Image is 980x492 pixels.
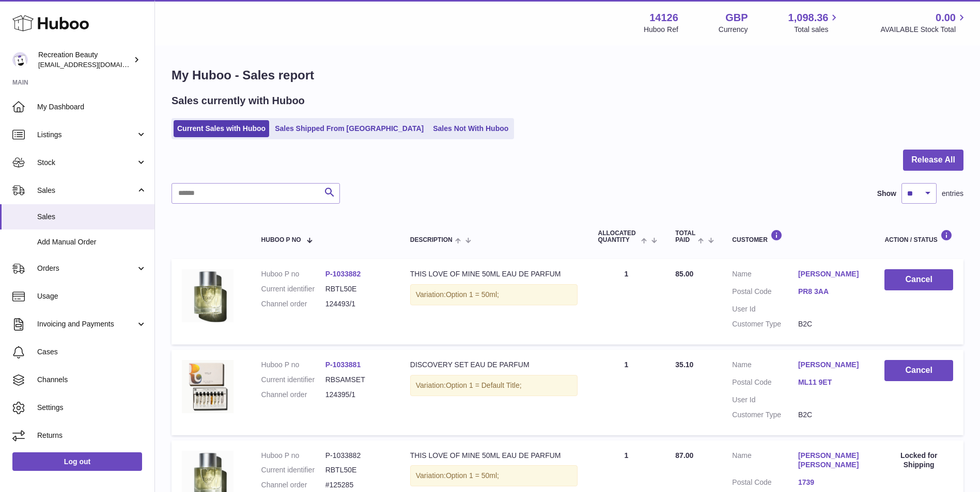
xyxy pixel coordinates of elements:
span: Settings [37,403,147,413]
span: Cases [37,347,147,357]
span: Option 1 = 50ml; [446,290,499,299]
dt: Name [732,360,798,372]
dt: Postal Code [732,378,798,390]
span: Listings [37,130,136,140]
span: Stock [37,158,136,168]
a: [PERSON_NAME] [PERSON_NAME] [798,451,864,470]
button: Cancel [884,360,953,381]
span: Huboo P no [261,237,301,243]
span: Description [410,237,453,243]
dd: 124493/1 [325,299,390,309]
td: 1 [588,259,665,345]
dt: Channel order [261,480,325,490]
button: Cancel [884,269,953,290]
button: Release All [903,150,963,171]
dt: Customer Type [732,410,798,420]
a: PR8 3AA [798,287,864,297]
dt: Postal Code [732,287,798,299]
dd: #125285 [325,480,390,490]
img: customercare@recreationbeauty.com [12,52,28,68]
dd: B2C [798,319,864,329]
span: Option 1 = 50ml; [446,471,499,480]
img: ANWD_12ML.jpg [182,360,234,413]
div: Currency [719,25,748,35]
td: 1 [588,350,665,435]
div: Action / Status [884,229,953,243]
span: [EMAIL_ADDRESS][DOMAIN_NAME] [38,60,152,69]
img: Thisloveofmine50mledp.jpg [182,269,234,322]
span: 87.00 [675,451,693,460]
strong: 14126 [649,11,678,25]
dd: RBTL50E [325,284,390,294]
dt: Huboo P no [261,360,325,370]
span: Total paid [675,230,695,243]
span: Usage [37,291,147,301]
a: Current Sales with Huboo [174,120,269,137]
div: THIS LOVE OF MINE 50ML EAU DE PARFUM [410,451,578,461]
dt: Postal Code [732,478,798,490]
span: Returns [37,431,147,440]
h2: Sales currently with Huboo [172,94,305,108]
span: Add Manual Order [37,237,147,247]
span: 35.10 [675,360,693,369]
dt: Huboo P no [261,269,325,279]
div: THIS LOVE OF MINE 50ML EAU DE PARFUM [410,269,578,279]
div: Huboo Ref [644,25,678,35]
a: 1739 [798,478,864,487]
span: ALLOCATED Quantity [598,230,639,243]
dt: Customer Type [732,319,798,329]
dt: Channel order [261,390,325,400]
span: AVAILABLE Stock Total [880,25,968,35]
span: Option 1 = Default Title; [446,381,522,389]
dt: Current identifier [261,284,325,294]
a: Log out [12,452,142,471]
span: Total sales [794,25,840,35]
div: Variation: [410,375,578,396]
strong: GBP [725,11,748,25]
dd: RBTL50E [325,465,390,475]
div: Recreation Beauty [38,50,131,70]
div: DISCOVERY SET EAU DE PARFUM [410,360,578,370]
dt: Channel order [261,299,325,309]
dd: RBSAMSET [325,375,390,385]
span: Sales [37,186,136,195]
a: ML11 9ET [798,378,864,387]
a: Sales Not With Huboo [429,120,512,137]
dt: User Id [732,395,798,405]
dt: Current identifier [261,465,325,475]
span: Sales [37,212,147,222]
span: My Dashboard [37,102,147,112]
dd: 124395/1 [325,390,390,400]
dd: B2C [798,410,864,420]
span: Channels [37,375,147,385]
a: [PERSON_NAME] [798,269,864,279]
a: P-1033881 [325,360,361,369]
span: Invoicing and Payments [37,319,136,329]
span: 85.00 [675,270,693,278]
span: entries [942,189,963,199]
span: Orders [37,264,136,273]
label: Show [877,189,896,199]
a: [PERSON_NAME] [798,360,864,370]
dt: Name [732,451,798,473]
dt: Huboo P no [261,451,325,461]
a: P-1033882 [325,270,361,278]
a: 0.00 AVAILABLE Stock Total [880,11,968,35]
span: 1,098.36 [788,11,829,25]
a: 1,098.36 Total sales [788,11,841,35]
div: Variation: [410,284,578,305]
div: Variation: [410,465,578,486]
div: Customer [732,229,864,243]
div: Locked for Shipping [884,451,953,470]
dt: User Id [732,304,798,314]
span: 0.00 [936,11,956,25]
dd: P-1033882 [325,451,390,461]
dt: Name [732,269,798,282]
a: Sales Shipped From [GEOGRAPHIC_DATA] [271,120,427,137]
h1: My Huboo - Sales report [172,67,963,84]
dt: Current identifier [261,375,325,385]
